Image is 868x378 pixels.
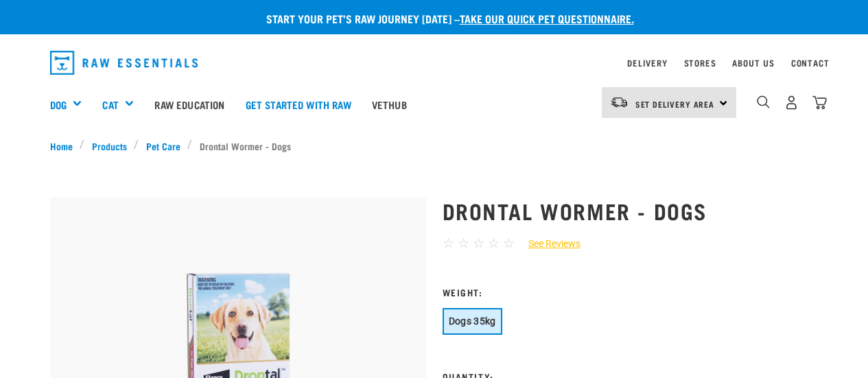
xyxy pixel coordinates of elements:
a: take our quick pet questionnaire. [460,15,634,21]
span: ☆ [473,235,484,251]
img: van-moving.png [610,96,629,108]
a: Delivery [627,60,667,65]
a: Get started with Raw [235,77,362,132]
a: Pet Care [139,139,187,153]
nav: breadcrumbs [50,139,819,153]
a: Dog [50,97,67,113]
img: home-icon-1@2x.png [757,95,770,108]
img: home-icon@2x.png [812,95,827,110]
a: Vethub [362,77,417,132]
a: Products [84,139,134,153]
a: Home [50,139,80,153]
span: Set Delivery Area [635,102,715,106]
span: ☆ [503,235,515,251]
a: See Reviews [515,237,580,251]
a: Cat [102,97,118,113]
a: Raw Education [144,77,235,132]
a: About Us [732,60,774,65]
a: Stores [684,60,716,65]
button: Dogs 35kg [443,308,502,335]
span: ☆ [443,235,454,251]
h1: Drontal Wormer - Dogs [443,198,819,223]
h3: Weight: [443,287,819,297]
nav: dropdown navigation [39,45,830,80]
span: ☆ [488,235,500,251]
img: user.png [784,95,799,110]
span: Dogs 35kg [449,316,496,327]
span: ☆ [458,235,469,251]
img: Raw Essentials Logo [50,51,198,75]
a: Contact [791,60,830,65]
